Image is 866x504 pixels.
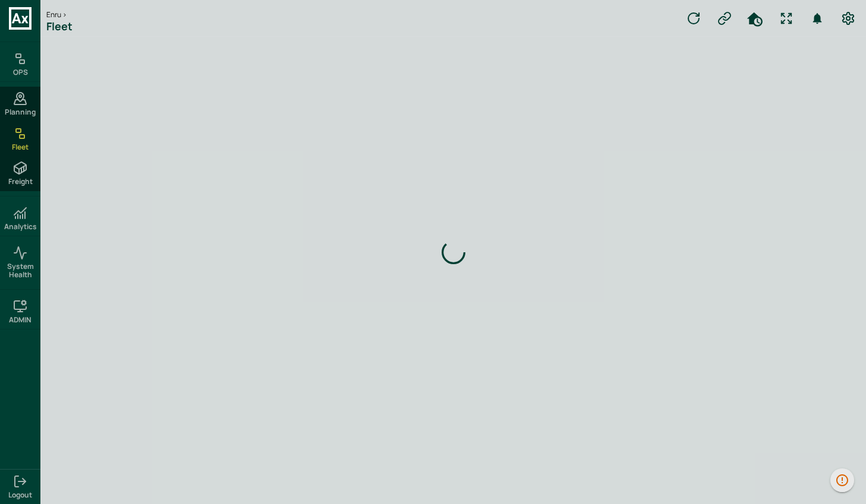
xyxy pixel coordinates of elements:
[2,262,38,280] span: System Health
[5,108,36,116] span: Planning
[12,143,29,151] span: Fleet
[13,68,28,77] h6: OPS
[8,491,32,499] span: Logout
[4,223,37,231] h6: Analytics
[8,177,33,186] span: Freight
[9,316,32,324] h6: ADMIN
